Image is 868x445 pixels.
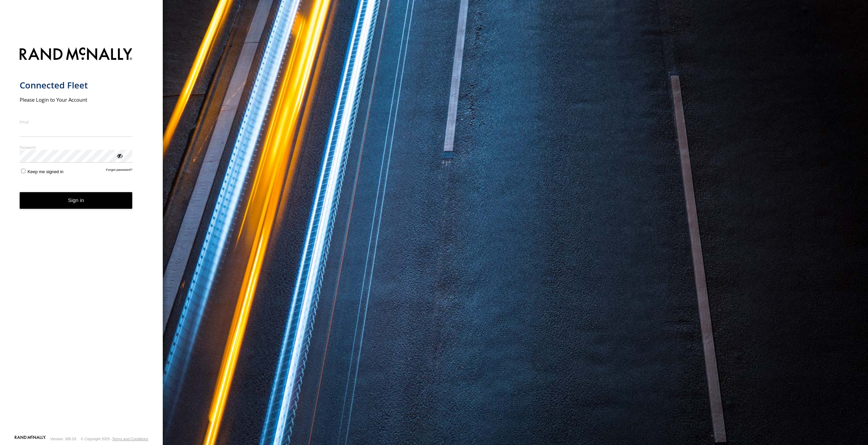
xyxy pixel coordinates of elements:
form: main [20,43,143,435]
input: Keep me signed in [21,169,25,173]
button: Sign in [20,192,133,209]
div: ViewPassword [116,152,123,159]
img: Rand McNally [20,46,133,63]
h2: Please Login to Your Account [20,96,133,103]
div: © Copyright 2025 - [81,437,148,441]
label: Password [20,145,133,150]
span: Keep me signed in [27,169,63,174]
div: Version: 305.03 [51,437,76,441]
a: Visit our Website [15,436,46,442]
h1: Connected Fleet [20,80,133,91]
a: Terms and Conditions [112,437,148,441]
a: Forgot password? [106,168,133,174]
label: Email [20,119,133,124]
